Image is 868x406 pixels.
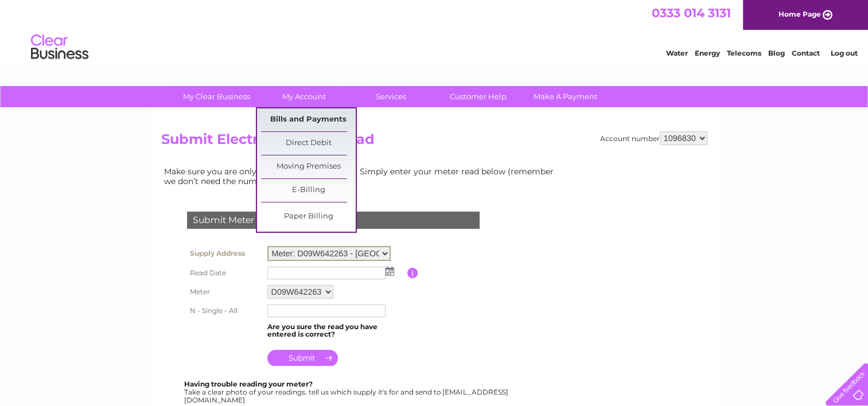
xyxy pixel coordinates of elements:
[184,302,264,320] th: N - Single - All
[169,86,264,107] a: My Clear Business
[407,268,418,278] input: Information
[344,86,438,107] a: Services
[600,131,707,145] div: Account number
[184,282,264,302] th: Meter
[652,6,731,20] a: 0333 014 3131
[184,380,510,404] div: Take a clear photo of your readings, tell us which supply it's for and send to [EMAIL_ADDRESS][DO...
[768,49,785,57] a: Blog
[261,108,356,131] a: Bills and Payments
[792,49,820,57] a: Contact
[727,49,761,57] a: Telecoms
[518,86,613,107] a: Make A Payment
[261,205,356,228] a: Paper Billing
[164,6,706,56] div: Clear Business is a trading name of Verastar Limited (registered in [GEOGRAPHIC_DATA] No. 3667643...
[30,30,89,65] img: logo.png
[666,49,688,57] a: Water
[184,380,313,388] b: Having trouble reading your meter?
[187,212,480,229] div: Submit Meter Read
[267,350,338,366] input: Submit
[261,155,356,178] a: Moving Premises
[184,243,264,264] th: Supply Address
[161,131,707,153] h2: Submit Electricity Meter Read
[386,267,394,276] img: ...
[431,86,526,107] a: Customer Help
[261,179,356,202] a: E-Billing
[184,264,264,282] th: Read Date
[261,132,356,155] a: Direct Debit
[161,164,563,188] td: Make sure you are only paying for what you use. Simply enter your meter read below (remember we d...
[830,49,857,57] a: Log out
[256,86,351,107] a: My Account
[264,320,407,342] td: Are you sure the read you have entered is correct?
[695,49,720,57] a: Energy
